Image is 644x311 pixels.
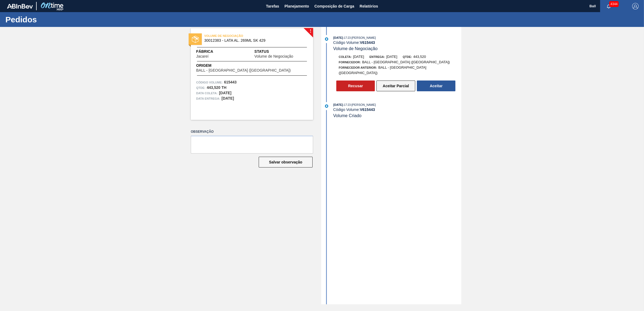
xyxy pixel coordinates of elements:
[336,81,375,91] button: Recusar
[285,3,309,9] span: Planejamento
[314,3,354,9] span: Composição de Carga
[360,3,378,9] span: Relatórios
[192,36,199,43] img: status
[339,55,352,58] span: Coleta:
[196,63,306,68] span: Origem
[339,65,426,75] span: BALL - [GEOGRAPHIC_DATA] ([GEOGRAPHIC_DATA])
[333,107,461,112] div: Código Volume:
[259,157,313,167] button: Salvar observação
[196,96,220,101] span: Data entrega:
[333,46,378,51] span: Volume de Negociação
[196,90,218,96] span: Data coleta:
[204,39,302,43] span: 30012383 - LATA AL. 269ML SK 429
[196,54,209,58] span: Jacareí
[333,103,343,106] span: [DATE]
[609,1,619,7] span: 4344
[360,40,375,45] strong: V 615443
[204,33,280,39] span: VOLUME DE NEGOCIAÇÃO
[413,55,426,59] span: 443,520
[191,128,313,136] label: Observação
[333,113,362,118] span: Volume Criado
[5,16,101,23] h1: Pedidos
[266,3,279,9] span: Tarefas
[343,36,351,39] span: - 17:23
[339,61,361,64] span: Fornecedor:
[343,103,351,106] span: - 17:23
[219,91,231,95] strong: [DATE]
[386,55,397,59] span: [DATE]
[221,96,234,100] strong: [DATE]
[632,3,639,9] img: Logout
[196,49,226,54] span: Fábrica
[353,55,364,59] span: [DATE]
[351,36,376,39] span: : [PERSON_NAME]
[403,55,412,58] span: Qtde:
[417,81,455,91] button: Aceitar
[351,103,376,106] span: : [PERSON_NAME]
[333,40,461,45] div: Código Volume:
[325,37,328,41] img: atual
[369,55,385,58] span: Entrega:
[207,85,226,90] strong: 443,520 TH
[254,54,293,58] span: Volume de Negociação
[339,66,377,69] span: Fornecedor Anterior:
[196,68,291,72] span: BALL - [GEOGRAPHIC_DATA] ([GEOGRAPHIC_DATA])
[7,4,33,9] img: TNhmsLtSVTkK8tSr43FrP2fwEKptu5GPRR3wAAAABJRU5ErkJggg==
[325,104,328,108] img: atual
[224,80,237,84] strong: 615443
[196,85,205,90] span: Qtde :
[376,81,415,91] button: Aceitar Parcial
[333,36,343,39] span: [DATE]
[196,80,223,85] span: Código Volume:
[254,49,308,54] span: Status
[360,107,375,112] strong: V 615443
[600,2,617,10] button: Notificações
[362,60,450,64] span: BALL - [GEOGRAPHIC_DATA] ([GEOGRAPHIC_DATA])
